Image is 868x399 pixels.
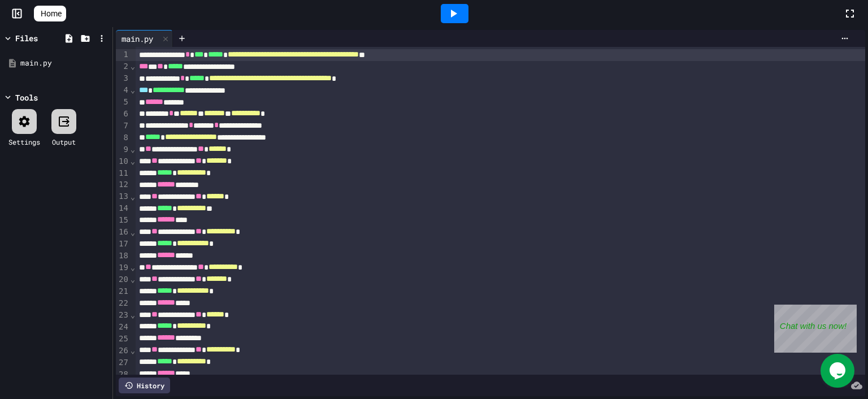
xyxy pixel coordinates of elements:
[116,333,130,345] div: 25
[116,61,130,73] div: 2
[130,310,136,319] span: Fold line
[116,322,130,333] div: 24
[116,310,130,322] div: 23
[116,345,130,357] div: 26
[130,346,136,355] span: Fold line
[130,263,136,272] span: Fold line
[130,275,136,284] span: Fold line
[116,156,130,168] div: 10
[116,191,130,203] div: 13
[130,145,136,154] span: Fold line
[34,6,66,21] a: Home
[116,274,130,286] div: 20
[116,97,130,109] div: 5
[8,137,40,147] div: Settings
[130,157,136,166] span: Fold line
[116,73,130,85] div: 3
[20,58,108,69] div: main.py
[15,32,38,44] div: Files
[116,369,130,381] div: 28
[116,49,130,61] div: 1
[116,30,173,47] div: main.py
[116,203,130,215] div: 14
[116,227,130,238] div: 16
[116,238,130,250] div: 17
[116,168,130,180] div: 11
[116,132,130,144] div: 8
[774,305,857,353] iframe: chat widget
[116,298,130,310] div: 22
[116,215,130,227] div: 15
[15,92,38,103] div: Tools
[116,357,130,369] div: 27
[821,354,857,388] iframe: chat widget
[116,109,130,120] div: 6
[119,378,170,393] div: History
[130,228,136,237] span: Fold line
[116,120,130,132] div: 7
[116,250,130,262] div: 18
[52,137,76,147] div: Output
[130,192,136,201] span: Fold line
[130,85,136,94] span: Fold line
[116,33,159,45] div: main.py
[41,8,62,19] span: Home
[116,85,130,97] div: 4
[130,62,136,71] span: Fold line
[116,286,130,298] div: 21
[116,144,130,156] div: 9
[116,262,130,274] div: 19
[116,179,130,191] div: 12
